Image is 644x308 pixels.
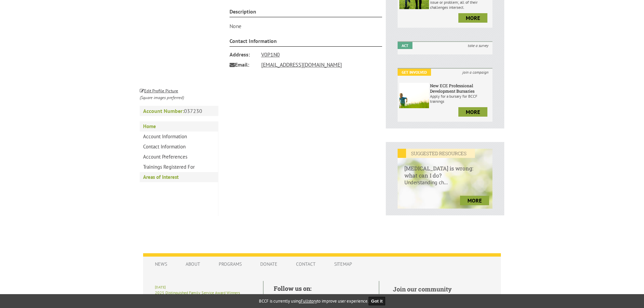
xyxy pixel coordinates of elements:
[398,158,492,179] h6: [MEDICAL_DATA] is wrong: what can I do?
[398,149,475,158] em: SUGGESTED RESOURCES
[261,51,280,58] a: V0P1N0
[155,290,240,295] a: 2025 Distinguished Family Service Award Winners
[430,83,491,94] h6: New ECE Professional Development Bursaries
[212,258,248,270] a: Programs
[143,108,184,114] strong: Account Number:
[155,285,253,289] h6: [DATE]
[140,121,218,132] a: Home
[369,297,385,305] button: Got it
[393,285,489,293] h5: Join our community
[301,298,317,304] a: Fullstory
[464,42,492,49] i: take a survey
[430,94,491,104] p: Apply for a bursary for BCCF trainings
[274,284,369,292] h5: Follow us on:
[458,13,487,23] a: more
[179,258,207,270] a: About
[140,132,218,142] a: Account Information
[398,179,492,192] p: Understanding ch...
[289,258,322,270] a: Contact
[458,107,487,117] a: more
[140,87,178,94] a: Edit Profile Picture
[230,60,257,70] span: Email
[398,69,431,76] em: Get Involved
[140,142,218,152] a: Contact Information
[140,172,218,182] a: Areas of Interest
[230,23,382,29] p: None
[327,258,359,270] a: Sitemap
[140,162,218,172] a: Trainings Registered For
[148,258,174,270] a: News
[230,38,382,47] h4: Contact Information
[253,258,284,270] a: Donate
[230,8,382,17] h4: Description
[230,49,257,60] span: Address
[460,196,489,205] a: more
[140,152,218,162] a: Account Preferences
[140,88,178,94] small: Edit Profile Picture
[140,95,184,100] i: (Square images preferred)
[140,106,218,116] p: 037230
[261,61,342,68] a: [EMAIL_ADDRESS][DOMAIN_NAME]
[458,69,492,76] i: join a campaign
[398,42,412,49] em: Act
